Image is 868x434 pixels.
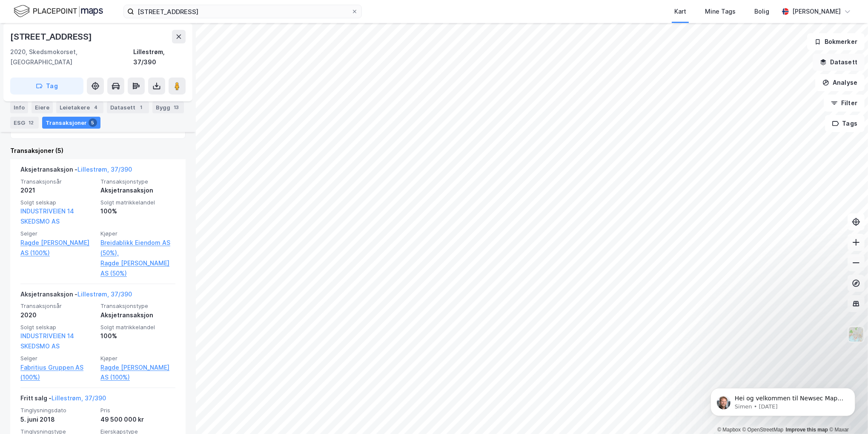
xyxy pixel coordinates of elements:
[152,101,184,113] div: Bygg
[20,393,106,407] div: Fritt salg -
[792,6,841,17] div: [PERSON_NAME]
[100,238,175,258] a: Breidablikk Eiendom AS (50%),
[813,54,865,71] button: Datasett
[52,394,106,402] a: Lillestrøm, 37/390
[20,164,132,178] div: Aksjetransaksjon -
[20,332,74,350] a: INDUSTRIVEIEN 14 SKEDSMO AS
[10,47,133,67] div: 2020, Skedsmokorset, [GEOGRAPHIC_DATA]
[824,95,865,112] button: Filter
[20,324,95,331] span: Solgt selskap
[134,5,351,18] input: Søk på adresse, matrikkel, gårdeiere, leietakere eller personer
[77,166,132,173] a: Lillestrøm, 37/390
[10,146,186,156] div: Transaksjoner (5)
[20,355,95,362] span: Selger
[42,117,100,129] div: Transaksjoner
[20,362,95,383] a: Fabritius Gruppen AS (100%)
[100,324,175,331] span: Solgt matrikkelandel
[100,230,175,237] span: Kjøper
[807,33,865,50] button: Bokmerker
[100,199,175,206] span: Solgt matrikkelandel
[705,6,736,17] div: Mine Tags
[10,78,83,95] button: Tag
[100,185,175,195] div: Aksjetransaksjon
[100,355,175,362] span: Kjøper
[89,118,97,127] div: 5
[100,178,175,185] span: Transaksjonstype
[100,302,175,310] span: Transaksjonstype
[815,74,865,91] button: Analyse
[20,310,95,320] div: 2020
[20,207,74,225] a: INDUSTRIVEIEN 14 SKEDSMO AS
[100,414,175,425] div: 49 500 000 kr
[20,414,95,425] div: 5. juni 2018
[674,6,686,17] div: Kart
[100,310,175,320] div: Aksjetransaksjon
[20,238,95,258] a: Ragde [PERSON_NAME] AS (100%)
[848,326,864,342] img: Z
[100,362,175,383] a: Ragde [PERSON_NAME] AS (100%)
[825,115,865,132] button: Tags
[20,289,132,303] div: Aksjetransaksjon -
[754,6,769,17] div: Bolig
[20,230,95,237] span: Selger
[698,370,868,430] iframe: Intercom notifications message
[77,290,132,298] a: Lillestrøm, 37/390
[133,47,186,67] div: Lillestrøm, 37/390
[56,101,103,113] div: Leietakere
[786,427,828,433] a: Improve this map
[100,206,175,216] div: 100%
[20,302,95,310] span: Transaksjonsår
[717,427,741,433] a: Mapbox
[27,118,35,127] div: 12
[20,407,95,414] span: Tinglysningsdato
[10,101,28,113] div: Info
[172,103,180,112] div: 13
[100,331,175,341] div: 100%
[742,427,784,433] a: OpenStreetMap
[32,101,53,113] div: Eiere
[137,103,146,112] div: 1
[20,185,95,195] div: 2021
[20,199,95,206] span: Solgt selskap
[14,4,103,19] img: logo.f888ab2527a4732fd821a326f86c7f29.svg
[20,178,95,185] span: Transaksjonsår
[100,258,175,279] a: Ragde [PERSON_NAME] AS (50%)
[10,117,39,129] div: ESG
[10,30,94,43] div: [STREET_ADDRESS]
[107,101,149,113] div: Datasett
[100,407,175,414] span: Pris
[92,103,100,112] div: 4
